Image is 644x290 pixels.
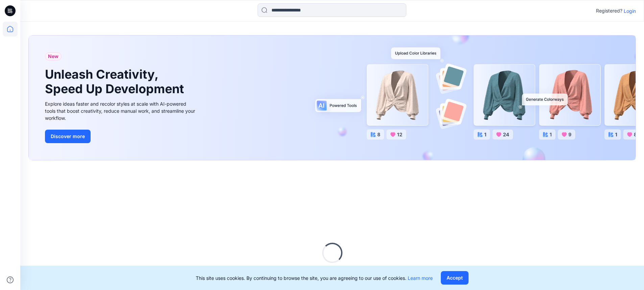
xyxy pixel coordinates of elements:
[408,275,433,281] a: Learn more
[624,7,636,15] p: Login
[45,100,197,122] div: Explore ideas faster and recolor styles at scale with AI-powered tools that boost creativity, red...
[441,271,469,285] button: Accept
[45,130,91,143] button: Discover more
[45,130,197,143] a: Discover more
[596,7,622,15] p: Registered?
[196,274,433,282] p: This site uses cookies. By continuing to browse the site, you are agreeing to our use of cookies.
[45,67,187,96] h1: Unleash Creativity, Speed Up Development
[48,52,58,60] span: New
